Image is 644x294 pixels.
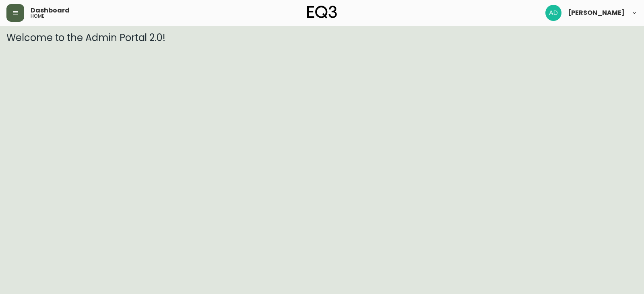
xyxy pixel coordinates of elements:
[6,32,638,43] h3: Welcome to the Admin Portal 2.0!
[31,7,70,14] span: Dashboard
[568,10,625,16] span: [PERSON_NAME]
[307,6,337,19] img: logo
[31,14,44,19] h5: home
[545,5,561,21] img: ab47854d72c630253da9006018c242e0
